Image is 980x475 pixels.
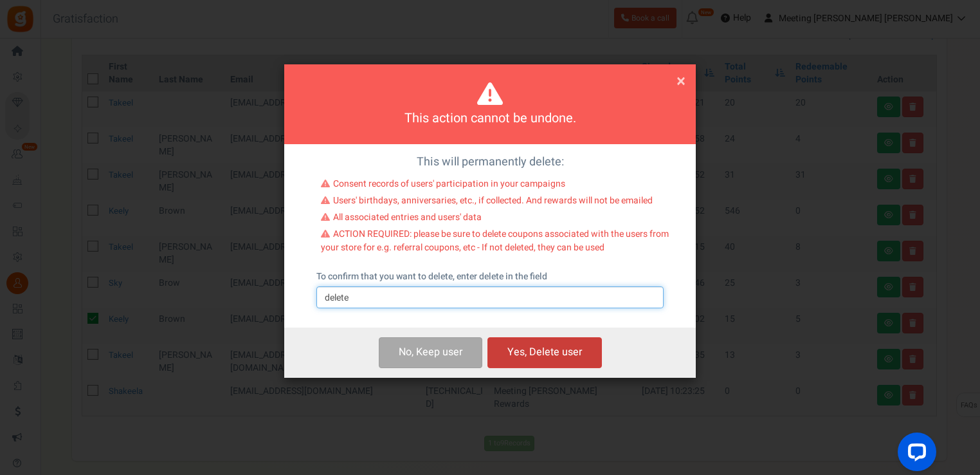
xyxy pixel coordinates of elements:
[316,286,664,308] input: delete
[676,69,685,93] span: ×
[294,154,686,171] p: This will permanently delete:
[316,270,547,283] label: To confirm that you want to delete, enter delete in the field
[487,337,602,368] button: Yes, Delete user
[379,337,482,368] button: No, Keep user
[321,178,669,194] li: Consent records of users' participation in your campaigns
[321,228,669,257] li: ACTION REQUIRED: please be sure to delete coupons associated with the users from your store for e...
[321,194,669,211] li: Users' birthdays, anniversaries, etc., if collected. And rewards will not be emailed
[300,109,680,128] h4: This action cannot be undone.
[321,211,669,228] li: All associated entries and users' data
